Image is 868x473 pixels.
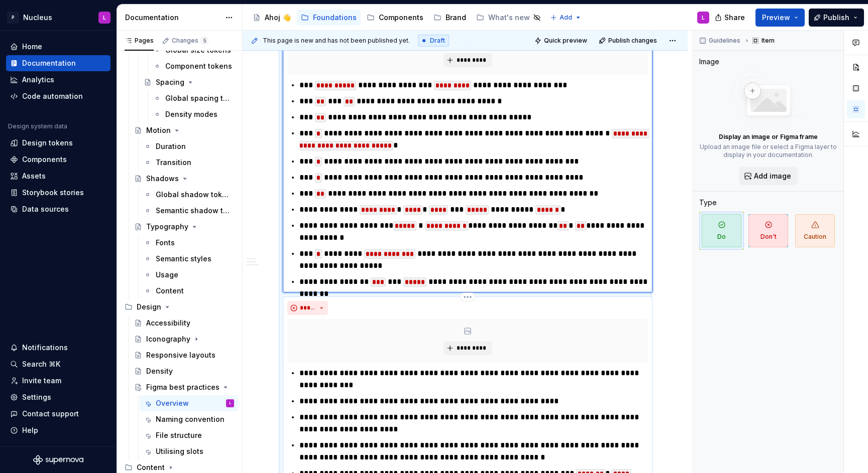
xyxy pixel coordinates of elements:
[149,58,238,74] a: Component tokens
[488,13,530,23] div: What's new
[130,219,238,235] a: Typography
[560,14,572,22] span: Add
[165,109,218,119] div: Density modes
[6,55,111,71] a: Documentation
[6,151,111,168] a: Components
[130,347,238,363] a: Responsive layouts
[121,299,238,315] div: Design
[430,37,445,45] span: Draft
[699,143,837,159] p: Upload an image file or select a Figma layer to display in your documentation.
[608,37,657,45] span: Publish changes
[149,90,238,106] a: Global spacing tokens
[140,235,238,251] a: Fonts
[130,379,238,395] a: Figma best practices
[795,214,835,247] span: Caution
[793,212,837,250] button: Caution
[313,13,357,23] div: Foundations
[22,58,76,68] div: Documentation
[140,251,238,267] a: Semantic styles
[230,398,231,408] div: L
[23,13,52,23] div: Nucleus
[165,93,232,103] div: Global spacing tokens
[156,414,225,424] div: Naming convention
[140,411,238,427] a: Naming convention
[149,106,238,122] a: Density modes
[6,373,111,389] a: Invite team
[137,302,161,312] div: Design
[125,37,154,45] div: Pages
[748,214,788,247] span: Don't
[140,74,238,90] a: Spacing
[140,187,238,203] a: Global shadow tokens
[531,34,592,48] button: Quick preview
[2,7,115,28] button: PNucleusL
[6,135,111,151] a: Design tokens
[140,267,238,283] a: Usage
[263,37,410,45] span: This page is new and has not been published yet.
[130,363,238,379] a: Density
[103,14,106,22] div: L
[156,286,184,296] div: Content
[130,315,238,331] a: Accessibility
[156,206,232,216] div: Semantic shadow tokens
[156,190,232,200] div: Global shadow tokens
[696,34,745,48] button: Guidelines
[33,455,83,465] svg: Supernova Logo
[6,39,111,55] a: Home
[6,168,111,184] a: Assets
[156,430,202,440] div: File structure
[22,75,54,85] div: Analytics
[146,174,179,184] div: Shadows
[762,13,790,23] span: Preview
[6,340,111,356] button: Notifications
[165,61,232,71] div: Component tokens
[200,37,208,45] span: 5
[146,125,171,135] div: Motion
[6,72,111,88] a: Analytics
[130,122,238,138] a: Motion
[755,9,805,27] button: Preview
[156,141,186,151] div: Duration
[249,10,295,26] a: Ahoj 👋
[140,443,238,459] a: Utilising slots
[547,11,585,25] button: Add
[8,122,67,130] div: Design system data
[140,138,238,154] a: Duration
[140,203,238,219] a: Semantic shadow tokens
[429,10,470,26] a: Brand
[22,91,83,101] div: Code automation
[22,154,67,165] div: Components
[699,212,744,250] button: Do
[249,8,545,28] div: Page tree
[146,382,220,392] div: Figma best practices
[146,318,190,328] div: Accessibility
[754,171,791,181] span: Add image
[22,425,38,435] div: Help
[156,77,184,87] div: Spacing
[379,13,423,23] div: Components
[140,395,238,411] a: OverviewL
[702,214,741,247] span: Do
[137,462,165,472] div: Content
[6,88,111,104] a: Code automation
[140,154,238,171] a: Transition
[739,167,798,185] button: Add image
[544,37,587,45] span: Quick preview
[809,9,864,27] button: Publish
[710,9,751,27] button: Share
[140,283,238,299] a: Content
[22,138,73,148] div: Design tokens
[699,57,719,67] div: Image
[6,389,111,405] a: Settings
[172,37,208,45] div: Changes
[146,366,173,376] div: Density
[22,171,46,181] div: Assets
[140,427,238,443] a: File structure
[6,185,111,201] a: Storybook stories
[146,334,190,344] div: Iconography
[6,201,111,217] a: Data sources
[22,42,42,52] div: Home
[265,13,291,23] div: Ahoj 👋
[7,12,19,24] div: P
